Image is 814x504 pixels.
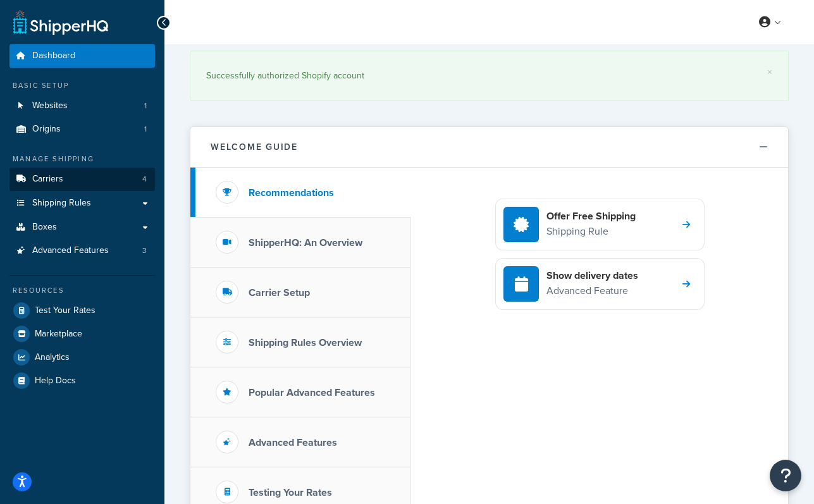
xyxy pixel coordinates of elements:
h3: Popular Advanced Features [249,387,375,398]
span: Analytics [35,352,70,363]
a: × [767,67,772,77]
div: Successfully authorized Shopify account [206,67,772,85]
span: Help Docs [35,376,76,386]
span: 3 [142,245,147,256]
p: Advanced Feature [546,283,638,299]
div: Manage Shipping [9,154,155,164]
h3: Advanced Features [249,437,337,448]
div: Basic Setup [9,80,155,91]
a: Advanced Features3 [9,239,155,262]
h4: Offer Free Shipping [546,209,636,223]
h2: Welcome Guide [211,142,298,152]
span: Origins [32,124,61,135]
h3: Testing Your Rates [249,487,332,498]
a: Shipping Rules [9,192,155,215]
h3: Recommendations [249,187,334,199]
div: Resources [9,285,155,296]
h4: Show delivery dates [546,269,638,283]
a: Origins1 [9,118,155,141]
li: Websites [9,94,155,118]
h3: Shipping Rules Overview [249,337,362,348]
p: Shipping Rule [546,223,636,240]
button: Open Resource Center [770,460,801,491]
h3: ShipperHQ: An Overview [249,237,362,249]
span: Marketplace [35,329,82,340]
span: Dashboard [32,51,75,61]
a: Dashboard [9,44,155,68]
span: Carriers [32,174,63,185]
span: 1 [144,101,147,111]
span: 1 [144,124,147,135]
span: Advanced Features [32,245,109,256]
span: Test Your Rates [35,305,96,316]
a: Help Docs [9,369,155,392]
li: Advanced Features [9,239,155,262]
span: 4 [142,174,147,185]
li: Carriers [9,168,155,191]
li: Origins [9,118,155,141]
span: Boxes [32,222,57,233]
span: Websites [32,101,68,111]
button: Welcome Guide [190,127,788,168]
h3: Carrier Setup [249,287,310,298]
a: Carriers4 [9,168,155,191]
a: Boxes [9,216,155,239]
a: Websites1 [9,94,155,118]
a: Marketplace [9,323,155,345]
a: Analytics [9,346,155,369]
span: Shipping Rules [32,198,91,209]
a: Test Your Rates [9,299,155,322]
